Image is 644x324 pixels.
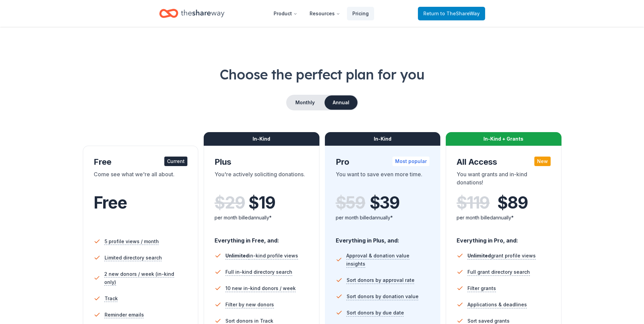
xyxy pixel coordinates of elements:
[27,65,617,84] h1: Choose the perfect plan for you
[467,268,530,276] span: Full grant directory search
[225,253,298,258] span: in-kind profile views
[370,193,400,212] span: $ 39
[467,253,491,258] span: Unlimited
[423,10,480,18] span: Return
[159,5,224,21] a: Home
[467,301,527,309] span: Applications & deadlines
[215,157,309,167] div: Plus
[94,170,188,189] div: Come see what we're all about.
[268,7,303,20] button: Product
[457,214,551,222] div: per month billed annually*
[215,214,309,222] div: per month billed annually*
[347,7,374,20] a: Pricing
[215,231,309,245] div: Everything in Free, and:
[336,170,430,189] div: You want to save even more time.
[457,157,551,167] div: All Access
[325,95,357,110] button: Annual
[105,311,144,319] span: Reminder emails
[497,193,528,212] span: $ 89
[215,170,309,189] div: You're actively soliciting donations.
[268,5,374,21] nav: Main
[446,132,562,146] div: In-Kind + Grants
[304,7,346,20] button: Resources
[336,231,430,245] div: Everything in Plus, and:
[105,294,118,303] span: Track
[440,11,480,16] span: to TheShareWay
[418,7,485,20] a: Returnto TheShareWay
[325,132,441,146] div: In-Kind
[392,157,429,166] div: Most popular
[336,157,430,167] div: Pro
[347,309,404,317] span: Sort donors by due date
[336,214,430,222] div: per month billed annually*
[347,292,419,301] span: Sort donors by donation value
[457,170,551,189] div: You want grants and in-kind donations!
[534,157,551,166] div: New
[346,252,429,268] span: Approval & donation value insights
[225,253,249,258] span: Unlimited
[94,157,188,167] div: Free
[467,284,496,292] span: Filter grants
[225,284,296,292] span: 10 new in-kind donors / week
[164,157,187,166] div: Current
[347,276,415,284] span: Sort donors by approval rate
[225,268,292,276] span: Full in-kind directory search
[104,270,187,286] span: 2 new donors / week (in-kind only)
[105,237,159,246] span: 5 profile views / month
[94,193,127,213] span: Free
[105,254,162,262] span: Limited directory search
[287,95,323,110] button: Monthly
[204,132,319,146] div: In-Kind
[249,193,275,212] span: $ 19
[457,231,551,245] div: Everything in Pro, and:
[225,301,274,309] span: Filter by new donors
[467,253,536,258] span: grant profile views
